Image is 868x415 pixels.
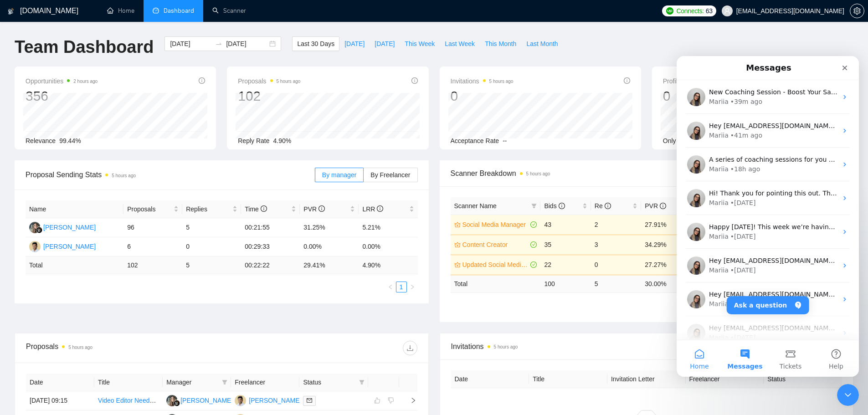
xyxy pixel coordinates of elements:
[559,203,565,209] span: info-circle
[396,282,406,292] a: 1
[362,205,383,213] span: LRR
[411,77,418,84] span: info-circle
[180,395,233,405] div: [PERSON_NAME]
[591,275,641,292] td: 5
[226,39,267,49] input: End date
[359,237,417,256] td: 0.00%
[595,202,611,210] span: Re
[166,395,178,406] img: LK
[163,374,231,391] th: Manager
[403,344,417,352] span: download
[485,39,516,49] span: This Month
[54,142,79,152] div: • [DATE]
[677,56,859,377] iframe: Intercom live chat
[385,282,396,292] li: Previous Page
[663,76,734,87] span: Profile Views
[850,7,864,15] span: setting
[103,307,125,313] span: Tickets
[339,36,370,51] button: [DATE]
[359,379,365,385] span: filter
[605,203,611,209] span: info-circle
[123,256,182,274] td: 102
[607,370,686,388] th: Invitation Letter
[29,242,96,250] a: SH[PERSON_NAME]
[440,36,480,51] button: Last Week
[540,215,591,235] td: 43
[123,237,182,256] td: 6
[32,277,52,287] div: Mariia
[29,223,96,231] a: LK[PERSON_NAME]
[645,202,666,210] span: PVR
[521,36,563,51] button: Last Month
[489,79,514,84] time: 5 hours ago
[641,275,691,292] td: 30.00 %
[10,234,29,252] img: Profile image for Mariia
[410,284,415,290] span: right
[166,377,218,387] span: Manager
[277,79,301,84] time: 5 hours ago
[54,176,79,185] div: • [DATE]
[32,75,52,84] div: Mariia
[377,205,383,212] span: info-circle
[405,39,435,49] span: This Week
[241,256,300,274] td: 00:22:22
[26,256,123,274] td: Total
[43,222,96,232] div: [PERSON_NAME]
[15,36,154,58] h1: Team Dashboard
[451,275,541,292] td: Total
[503,137,507,144] span: --
[454,202,497,210] span: Scanner Name
[724,8,730,14] span: user
[54,277,79,287] div: • [DATE]
[245,205,267,213] span: Time
[164,7,194,15] span: Dashboard
[10,167,29,185] img: Profile image for Mariia
[624,77,630,84] span: info-circle
[10,133,29,151] img: Profile image for Mariia
[526,171,550,176] time: 5 hours ago
[641,215,691,235] td: 27.91%
[530,241,537,248] span: check-circle
[182,237,241,256] td: 0
[235,396,301,404] a: SH[PERSON_NAME]
[249,395,301,405] div: [PERSON_NAME]
[73,79,98,84] time: 2 hours ago
[182,218,241,237] td: 5
[396,282,407,292] li: 1
[26,391,94,410] td: [DATE] 09:15
[359,256,417,274] td: 4.90 %
[220,375,229,389] span: filter
[540,275,591,292] td: 100
[591,255,641,275] td: 0
[215,40,222,47] span: swap-right
[32,142,52,152] div: Mariia
[32,243,52,253] div: Mariia
[8,4,14,19] img: logo
[676,6,704,16] span: Connects:
[10,99,29,118] img: Profile image for Mariia
[359,218,417,237] td: 5.21%
[403,341,417,355] button: download
[112,173,136,178] time: 5 hours ago
[32,108,52,118] div: Mariia
[451,168,843,179] span: Scanner Breakdown
[98,397,205,404] a: Video Editor Needed for EditedByGeo
[300,237,359,256] td: 0.00%
[540,235,591,255] td: 35
[462,240,529,250] a: Content Creator
[445,39,475,49] span: Last Week
[170,39,211,49] input: Start date
[241,218,300,237] td: 00:21:55
[303,377,355,387] span: Status
[152,307,167,313] span: Help
[663,137,755,144] span: Only exclusive agency members
[850,4,864,18] button: setting
[451,137,499,144] span: Acceptance Rate
[529,199,539,213] span: filter
[238,137,269,144] span: Reply Rate
[388,284,393,290] span: left
[666,7,673,15] img: upwork-logo.png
